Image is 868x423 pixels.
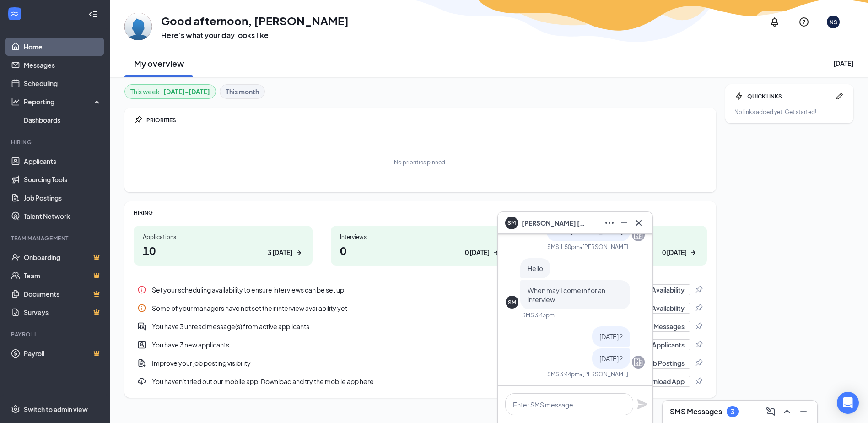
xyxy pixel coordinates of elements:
div: Hiring [11,138,100,146]
svg: Pin [694,285,703,294]
button: Download App [634,376,690,387]
a: DownloadYou haven't tried out our mobile app. Download and try the mobile app here...Download AppPin [134,372,707,390]
button: Add Availability [632,284,690,295]
div: Set your scheduling availability to ensure interviews can be set up [134,281,707,299]
a: Talent Network [24,207,102,225]
div: 0 [DATE] [662,248,687,257]
svg: Minimize [619,217,630,228]
div: Reporting [24,97,102,106]
svg: WorkstreamLogo [10,9,19,18]
a: DocumentsCrown [24,285,102,303]
a: UserEntityYou have 3 new applicantsReview New ApplicantsPin [134,336,707,354]
a: Interviews00 [DATE]ArrowRight [331,226,510,266]
button: Minimize [795,404,810,419]
span: [PERSON_NAME] [PERSON_NAME] [522,218,586,228]
div: Switch to admin view [24,405,88,414]
div: Applications [143,233,303,241]
svg: Plane [637,399,648,410]
div: Improve your job posting visibility [134,354,707,372]
button: Minimize [616,216,631,230]
a: SurveysCrown [24,303,102,321]
div: You have 3 unread message(s) from active applicants [134,317,707,336]
svg: DoubleChatActive [137,322,146,331]
a: Applications103 [DATE]ArrowRight [134,226,313,266]
svg: Pin [694,304,703,313]
div: No links added yet. Get started! [734,108,844,116]
h1: Good afternoon, [PERSON_NAME] [161,13,349,28]
div: You haven't tried out our mobile app. Download and try the mobile app here... [152,377,628,386]
div: You have 3 new applicants [152,340,602,349]
span: [DATE] ? [599,332,623,341]
svg: Info [137,285,146,294]
svg: Info [137,304,146,313]
div: Improve your job posting visibility [152,358,611,368]
div: Team Management [11,234,100,242]
span: • [PERSON_NAME] [580,243,628,251]
div: Payroll [11,331,100,338]
a: Job Postings [24,189,102,207]
span: • [PERSON_NAME] [580,370,628,378]
span: Hello [528,264,543,272]
svg: Pin [694,377,703,386]
div: HIRING [134,209,707,217]
a: Sourcing Tools [24,170,102,189]
div: SMS 3:43pm [522,311,555,319]
div: NS [830,18,837,26]
svg: ComposeMessage [765,406,776,417]
span: When may I come in for an interview [528,286,605,304]
div: This week : [130,87,210,97]
div: PRIORITIES [146,116,707,124]
svg: Download [137,377,146,386]
div: 3 [DATE] [268,248,292,257]
svg: Analysis [11,97,20,106]
svg: Pin [694,322,703,331]
svg: Company [633,357,644,368]
div: SM [508,298,516,306]
svg: ArrowRight [491,248,501,257]
svg: Cross [633,217,644,228]
svg: QuestionInfo [798,16,809,27]
button: Set Availability [634,303,690,314]
svg: UserEntity [137,340,146,349]
a: Dashboards [24,111,102,129]
img: Niko Spasic [124,13,152,40]
div: SMS 1:50pm [547,243,580,251]
button: ComposeMessage [762,404,777,419]
a: Scheduling [24,74,102,92]
div: Open Intercom Messenger [837,392,859,414]
svg: Pin [694,340,703,349]
div: QUICK LINKS [747,92,831,100]
a: TeamCrown [24,266,102,285]
h3: SMS Messages [670,407,722,417]
a: InfoSet your scheduling availability to ensure interviews can be set upAdd AvailabilityPin [134,281,707,299]
div: Some of your managers have not set their interview availability yet [152,304,628,313]
div: Some of your managers have not set their interview availability yet [134,299,707,317]
div: [DATE] [833,59,853,68]
button: Read Messages [631,321,690,332]
button: Review Job Postings [617,358,690,369]
h2: My overview [134,58,184,69]
svg: Pen [835,92,844,101]
svg: Pin [694,358,703,368]
svg: Bolt [734,92,744,101]
a: Applicants [24,152,102,170]
svg: Company [633,229,644,240]
svg: Pin [134,115,143,125]
button: Ellipses [601,216,616,230]
a: OnboardingCrown [24,248,102,266]
b: [DATE] - [DATE] [163,87,210,97]
svg: Ellipses [604,217,615,228]
button: Cross [631,216,645,230]
div: You have 3 new applicants [134,336,707,354]
span: [DATE] ? [599,354,623,363]
svg: DocumentAdd [137,358,146,368]
a: InfoSome of your managers have not set their interview availability yetSet AvailabilityPin [134,299,707,317]
a: DoubleChatActiveYou have 3 unread message(s) from active applicantsRead MessagesPin [134,317,707,336]
div: Interviews [340,233,501,241]
div: No priorities pinned. [394,158,447,166]
div: 0 [DATE] [465,248,490,257]
svg: Settings [11,405,20,414]
svg: Collapse [88,10,97,19]
div: 3 [731,408,734,416]
div: Set your scheduling availability to ensure interviews can be set up [152,285,626,294]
